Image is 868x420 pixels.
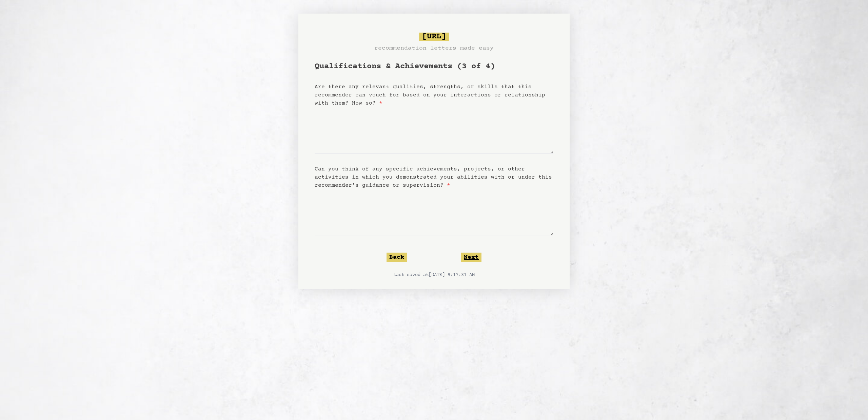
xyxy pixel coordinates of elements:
h3: recommendation letters made easy [374,43,494,53]
label: Are there any relevant qualities, strengths, or skills that this recommender can vouch for based ... [315,84,545,106]
label: Can you think of any specific achievements, projects, or other activities in which you demonstrat... [315,166,552,188]
span: [URL] [419,33,449,41]
button: Back [387,253,407,262]
button: Next [461,253,481,262]
p: Last saved at [DATE] 9:17:31 AM [315,272,553,278]
h1: Qualifications & Achievements (3 of 4) [315,61,553,72]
